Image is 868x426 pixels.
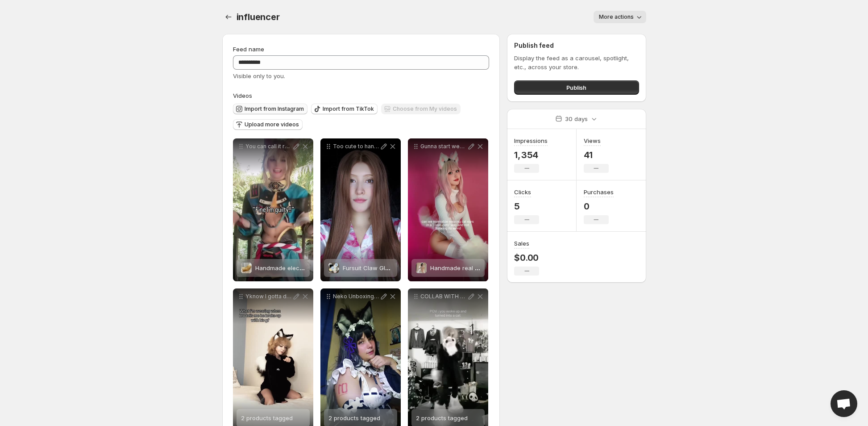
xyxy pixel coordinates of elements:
span: 2 products tagged [416,414,468,422]
button: Settings [222,11,235,23]
span: Handmade real plush electric movable tail cos [430,264,560,271]
p: Yknow I gotta do it to em 3 ib mi [245,293,292,300]
div: You can call it reverse miss [PERSON_NAME] This set of beautiful tail and ears are from meowfursu... [233,138,313,281]
span: More actions [599,13,634,21]
button: Import from TikTok [311,104,378,114]
p: $0.00 [514,252,539,263]
p: 1,354 [514,150,548,160]
h3: Purchases [584,188,614,196]
p: 0 [584,201,614,212]
p: 5 [514,201,539,212]
p: Too cute to handle Cat Ears Paws meowfursuits Contact Lenses pinkyparadisedotcom Cospaly pinkypar... [333,143,379,150]
p: You can call it reverse miss [PERSON_NAME] This set of beautiful tail and ears are from meowfursu... [245,143,292,150]
span: influencer [237,12,280,22]
span: Upload more videos [245,121,299,128]
h2: Publish feed [514,41,639,50]
h3: Views [584,136,601,145]
p: 30 days [565,114,588,123]
span: Fursuit Claw Gloves Plush Cute Women's Ready-made Products [343,264,522,271]
p: COLLAB WITH meowfursuits check out their shop maybe you can become a cat too 3 scene scenekid sce... [420,293,467,300]
h3: Sales [514,239,529,248]
p: Neko Unboxing Con meowfursuits cosplay nekogirl kawaii unboxing cosplayergirl [333,293,379,300]
img: Handmade real plush electric movable tail cos [416,263,427,273]
h3: Impressions [514,136,548,145]
span: Import from TikTok [323,105,374,113]
span: Publish [566,83,586,92]
span: Import from Instagram [245,105,304,113]
img: Handmade electric tail, real plush movable tail COS [241,263,252,273]
button: More actions [594,11,646,23]
span: Feed name [233,46,264,53]
span: Handmade electric tail, real plush movable tail COS [255,264,399,271]
button: Publish [514,80,639,95]
p: 41 [584,150,609,160]
span: 2 products tagged [241,414,293,422]
span: Visible only to you. [233,72,285,79]
img: Fursuit Claw Gloves Plush Cute Women's Ready-made Products [328,263,339,273]
p: Gunna start wearing cat ears everywhere and no one can stop me Huge thanks to meowfursuits for th... [420,143,467,150]
div: Gunna start wearing cat ears everywhere and no one can stop me Huge thanks to meowfursuits for th... [408,138,488,281]
h3: Clicks [514,188,531,196]
span: Videos [233,92,252,99]
button: Upload more videos [233,119,303,130]
p: Display the feed as a carousel, spotlight, etc., across your store. [514,54,639,71]
button: Import from Instagram [233,104,307,114]
div: Open chat [831,390,857,417]
div: Too cute to handle Cat Ears Paws meowfursuits Contact Lenses pinkyparadisedotcom Cospaly pinkypar... [320,138,401,281]
span: 2 products tagged [328,414,380,422]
